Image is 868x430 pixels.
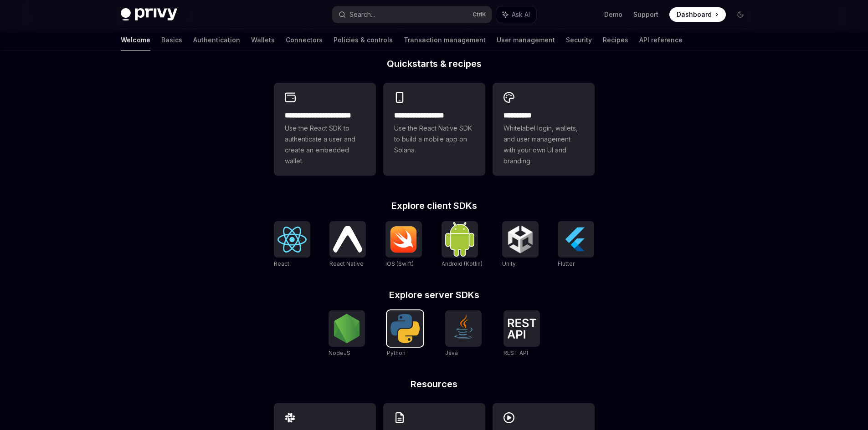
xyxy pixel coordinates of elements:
a: Basics [161,29,182,51]
a: REST APIREST API [503,310,540,358]
h2: Explore client SDKs [274,201,595,210]
a: Connectors [286,29,323,51]
a: User management [497,29,555,51]
span: Java [445,349,458,356]
span: React [274,260,289,267]
span: Python [387,349,406,356]
img: NodeJS [332,314,361,343]
a: React NativeReact Native [329,221,366,268]
span: Ask AI [512,10,530,19]
span: iOS (Swift) [385,260,414,267]
h2: Explore server SDKs [274,290,595,299]
img: REST API [507,319,536,339]
span: Flutter [558,260,575,267]
span: REST API [503,349,528,356]
a: iOS (Swift)iOS (Swift) [385,221,422,268]
a: Dashboard [669,7,726,22]
span: React Native [329,260,364,267]
a: ReactReact [274,221,310,268]
span: NodeJS [329,349,350,356]
button: Search...CtrlK [332,6,492,23]
img: Android (Kotlin) [445,222,474,256]
a: Demo [604,10,622,19]
img: iOS (Swift) [389,226,418,253]
a: Support [633,10,658,19]
a: Android (Kotlin)Android (Kotlin) [442,221,483,268]
a: FlutterFlutter [558,221,594,268]
span: Unity [502,260,516,267]
a: Recipes [603,29,628,51]
span: Whitelabel login, wallets, and user management with your own UI and branding. [503,123,584,167]
button: Toggle dark mode [733,7,748,22]
a: Policies & controls [334,29,393,51]
a: Wallets [251,29,275,51]
a: NodeJSNodeJS [329,310,365,358]
span: Use the React SDK to authenticate a user and create an embedded wallet. [285,123,365,167]
span: Ctrl K [473,11,486,18]
a: Authentication [193,29,240,51]
a: JavaJava [445,310,482,358]
img: Python [390,314,420,343]
span: Use the React Native SDK to build a mobile app on Solana. [394,123,474,156]
a: API reference [639,29,683,51]
span: Android (Kotlin) [442,260,483,267]
a: Welcome [121,29,150,51]
div: Search... [349,9,375,20]
a: **** *****Whitelabel login, wallets, and user management with your own UI and branding. [493,83,595,176]
h2: Resources [274,379,595,389]
img: Unity [506,225,535,254]
img: React [277,227,307,253]
a: Security [566,29,592,51]
img: Flutter [561,225,591,254]
a: Transaction management [404,29,486,51]
h2: Quickstarts & recipes [274,59,595,68]
span: Dashboard [677,10,712,19]
a: **** **** **** ***Use the React Native SDK to build a mobile app on Solana. [383,83,485,176]
a: PythonPython [387,310,423,358]
img: dark logo [121,8,177,21]
img: React Native [333,226,362,252]
button: Ask AI [496,6,536,23]
img: Java [449,314,478,343]
a: UnityUnity [502,221,539,268]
